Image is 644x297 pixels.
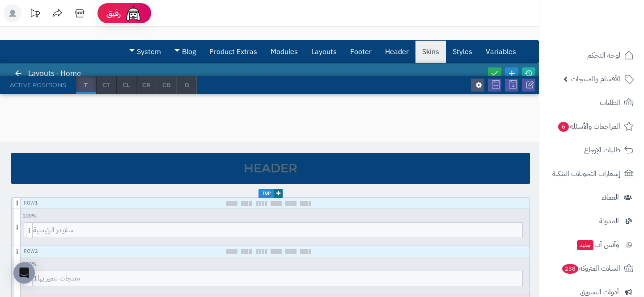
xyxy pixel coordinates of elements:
img: ai-face.png [124,4,142,22]
span: 238 [562,264,578,274]
span: 1منتجات نتميز بها [33,271,522,286]
a: Skins [415,41,446,63]
span: 6 [558,122,569,132]
a: العملاء [545,187,639,208]
span: رفيق [106,8,121,19]
div: Layouts - Home [16,63,90,84]
span: جديد [577,240,593,250]
a: Styles [446,41,479,63]
a: لوحة التحكم [545,45,639,66]
a: Header [378,41,415,63]
a: Variables [479,41,523,63]
img: logo-2.png [583,25,636,44]
span: المدونة [599,215,619,227]
a: Product Extras [203,41,264,63]
a: إشعارات التحويلات البنكية [545,163,639,184]
a: Layouts [305,41,343,63]
span: وآتس آب [576,238,619,251]
span: 100 % [21,211,38,221]
a: وآتس آبجديد [545,234,639,255]
span: سلايدر الرئيسية [33,223,522,238]
span: الطلبات [600,96,620,109]
span: إشعارات التحويلات البنكية [552,167,620,180]
span: لوحة التحكم [587,49,620,62]
div: Row 1 [24,200,38,207]
span: CT [97,76,116,94]
div: Row 2 [24,248,38,255]
a: System [123,41,168,63]
div: Open Intercom Messenger [13,262,35,284]
span: السلات المتروكة [561,262,620,275]
span: CL [117,76,136,94]
a: Blog [168,41,203,63]
a: Footer [343,41,378,63]
a: المراجعات والأسئلة6 [545,116,639,137]
a: السلات المتروكة238 [545,258,639,279]
a: تحديثات المنصة [24,4,46,25]
span: CR [137,76,156,94]
span: 100 % [21,259,38,269]
span: T [76,76,96,94]
a: Modules [264,41,305,63]
span: B [177,76,196,94]
span: العملاء [602,191,619,204]
span: Top [258,189,283,198]
span: المراجعات والأسئلة [557,120,620,133]
span: CB [157,76,176,94]
span: طلبات الإرجاع [584,144,620,156]
a: طلبات الإرجاع [545,139,639,161]
span: الأقسام والمنتجات [571,73,620,85]
a: الطلبات [545,92,639,113]
a: المدونة [545,210,639,232]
